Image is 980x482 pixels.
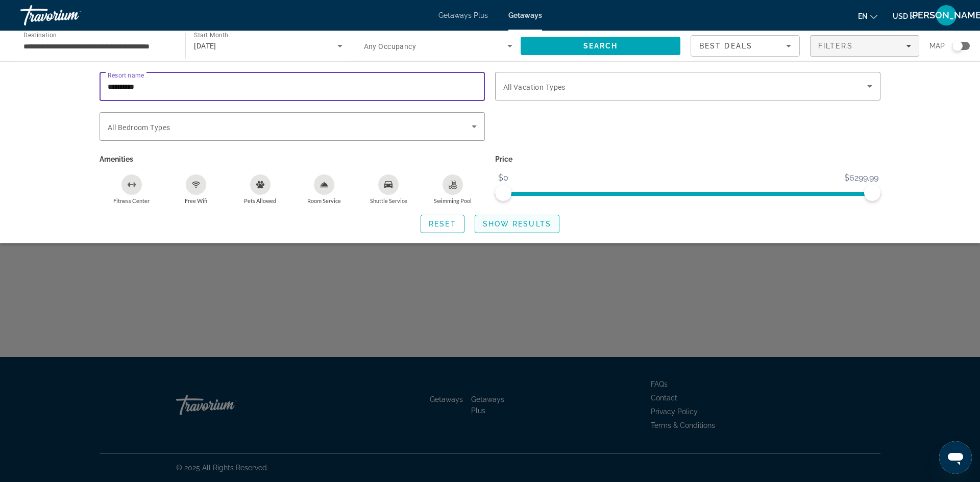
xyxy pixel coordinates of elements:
[364,42,416,50] span: Any Occupancy
[429,220,456,228] span: Reset
[858,9,877,23] button: Change language
[421,215,464,233] button: Reset
[497,170,510,186] span: $0
[503,83,566,91] span: All Vacation Types
[113,197,150,204] span: Fitness Center
[434,197,472,204] span: Swimming Pool
[23,40,172,53] input: Select destination
[818,42,853,50] span: Filters
[23,31,57,38] span: Destination
[307,197,341,204] span: Room Service
[421,174,485,205] button: Swimming Pool
[475,215,559,233] button: Show Results
[699,40,791,52] mat-select: Sort by
[100,174,164,205] button: Fitness Center
[858,12,868,20] span: en
[810,35,919,57] button: Filters
[495,185,511,201] span: ngx-slider
[194,42,216,50] span: [DATE]
[108,123,170,132] span: All Bedroom Types
[370,197,407,204] span: Shuttle Service
[933,5,960,26] button: User Menu
[939,441,972,474] iframe: Button to launch messaging window
[495,192,880,194] ngx-slider: ngx-slider
[438,11,488,19] a: Getaways Plus
[483,220,551,228] span: Show Results
[108,72,144,79] span: Resort name
[185,197,207,204] span: Free Wifi
[893,12,908,20] span: USD
[194,32,228,39] span: Start Month
[929,39,945,53] span: Map
[356,174,421,205] button: Shuttle Service
[583,42,618,50] span: Search
[864,185,880,201] span: ngx-slider-max
[228,174,292,205] button: Pets Allowed
[508,11,542,19] a: Getaways
[893,9,918,23] button: Change currency
[843,170,880,186] span: $6299.99
[20,2,122,29] a: Travorium
[699,42,752,50] span: Best Deals
[164,174,228,205] button: Free Wifi
[292,174,356,205] button: Room Service
[100,152,485,166] p: Amenities
[244,197,276,204] span: Pets Allowed
[521,37,680,55] button: Search
[495,152,880,166] p: Price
